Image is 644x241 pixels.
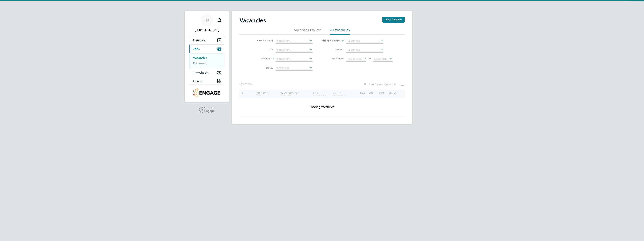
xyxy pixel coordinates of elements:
li: Vacancies I follow [294,28,321,35]
span: Timesheets [193,71,209,74]
img: countryside-properties-logo-retina.png [193,88,220,97]
nav: Main navigation [185,11,229,102]
label: Hiring Manager [319,39,340,43]
span: Engage [204,109,215,113]
span: Powered by [204,106,215,110]
li: All Vacancies [330,28,350,35]
label: Status [251,66,273,69]
span: ... [251,82,253,86]
a: Vacancies [193,56,207,60]
input: Select one [276,65,313,71]
span: Select date [374,57,387,60]
input: Search for... [346,47,383,53]
h2: Vacancies [239,17,266,24]
span: Iana Dobac [189,28,224,32]
span: To [367,56,372,61]
span: Network [193,39,205,42]
label: Site [251,48,273,51]
label: Vendor [322,48,344,51]
div: Jobs [189,53,224,68]
span: Finance [193,79,204,83]
input: Search for... [276,56,313,62]
input: Search for... [276,38,313,44]
button: Jobs [189,45,224,53]
button: Network [189,36,224,44]
input: Search for... [276,47,313,53]
label: Start Date [322,57,344,60]
input: Search for... [346,38,383,44]
label: Position [248,57,270,61]
button: New Vacancy [382,17,405,23]
span: Jobs [193,47,200,51]
button: Timesheets [189,68,224,77]
label: Client Config [251,39,273,42]
span: Select date [348,57,361,60]
span: ID [205,18,209,23]
a: ID[PERSON_NAME] [189,14,224,32]
div: Showing [239,82,254,86]
a: Powered byEngage [199,106,215,114]
label: Hide Closed Vacancies [363,82,396,86]
button: Finance [189,77,224,85]
a: Go to home page [189,88,224,97]
a: Placements [193,61,209,65]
